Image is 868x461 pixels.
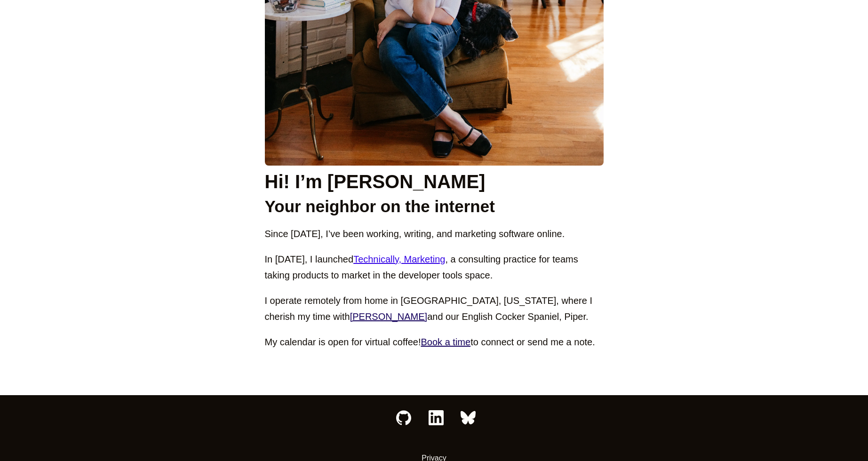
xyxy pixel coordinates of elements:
a: Technically, Marketing [353,254,445,264]
p: I operate remotely from home in [GEOGRAPHIC_DATA], [US_STATE], where I cherish my time with and o... [265,293,604,325]
p: In [DATE], I launched , a consulting practice for teams taking products to market in the develope... [265,251,604,283]
a: Book a time [421,337,471,347]
p: Since [DATE], I’ve been working, writing, and marketing software online. [265,226,604,242]
a: [PERSON_NAME] [350,311,427,322]
p: My calendar is open for virtual coffee! to connect or send me a note. [265,334,604,350]
h2: Hi! I’m [PERSON_NAME] [265,170,604,193]
h3: Your neighbor on the internet [265,197,604,216]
